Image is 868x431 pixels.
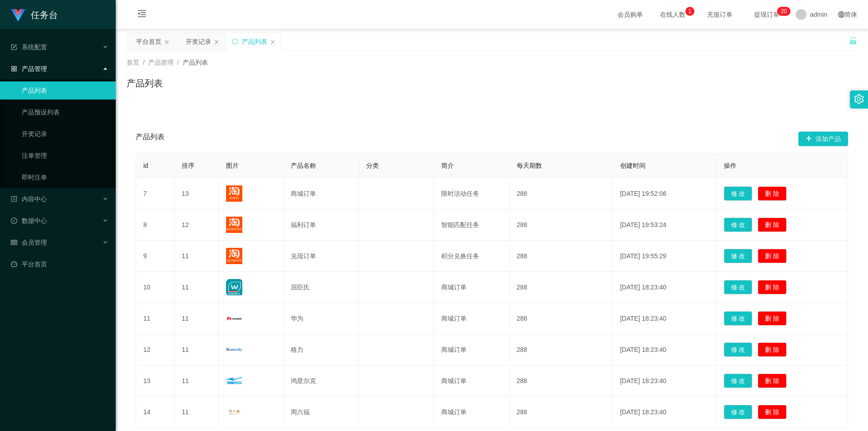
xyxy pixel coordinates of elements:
[613,303,717,334] td: [DATE] 18:23:40
[183,59,208,66] span: 产品列表
[226,404,242,420] img: 689f11dc4bec6.png
[177,59,179,66] span: /
[22,103,108,121] a: 产品预设列表
[620,162,646,169] span: 创建时间
[509,397,613,428] td: 288
[758,342,787,357] button: 删 除
[226,310,242,327] img: 689f1199afd67.png
[613,397,717,428] td: [DATE] 18:23:40
[175,272,219,303] td: 11
[685,7,694,16] sup: 1
[127,76,163,90] h1: 产品列表
[226,341,242,358] img: 689f11b0b23fc.png
[136,365,175,397] td: 13
[175,303,219,334] td: 11
[838,11,844,18] i: 图标: global
[724,342,753,357] button: 修 改
[127,0,157,29] i: 图标: menu-fold
[283,178,359,209] td: 商城订单
[226,248,242,264] img: 68a004d50ba47.png
[434,209,509,241] td: 智能匹配任务
[758,186,787,201] button: 删 除
[11,9,25,22] img: logo.9652507e.png
[509,209,613,241] td: 288
[613,241,717,272] td: [DATE] 19:55:29
[434,397,509,428] td: 商城订单
[175,241,219,272] td: 11
[22,147,108,165] a: 注单管理
[11,66,17,72] i: 图标: appstore-o
[283,272,359,303] td: 屈臣氏
[656,11,690,18] span: 在线人数
[22,168,108,186] a: 即时注单
[127,59,139,66] span: 首页
[613,209,717,241] td: [DATE] 19:53:24
[434,241,509,272] td: 积分兑换任务
[784,7,787,16] p: 0
[143,162,148,169] span: id
[283,241,359,272] td: 兑现订单
[11,239,17,246] i: 图标: table
[136,334,175,365] td: 12
[758,374,787,388] button: 删 除
[758,405,787,419] button: 删 除
[291,162,316,169] span: 产品名称
[758,218,787,232] button: 删 除
[703,11,737,18] span: 充值订单
[175,397,219,428] td: 11
[175,209,219,241] td: 12
[226,217,242,233] img: 68a004cec2cb9.png
[136,303,175,334] td: 11
[509,241,613,272] td: 288
[136,272,175,303] td: 10
[777,7,790,16] sup: 20
[136,241,175,272] td: 9
[724,249,753,263] button: 修 改
[781,7,784,16] p: 2
[136,209,175,241] td: 8
[758,249,787,263] button: 删 除
[724,218,753,232] button: 修 改
[31,0,58,29] h1: 任务台
[434,365,509,397] td: 商城订单
[182,162,194,169] span: 排序
[175,178,219,209] td: 13
[689,7,692,16] p: 1
[136,397,175,428] td: 14
[441,162,454,169] span: 简介
[11,195,47,203] span: 内容中心
[750,11,784,18] span: 提现订单
[509,303,613,334] td: 288
[283,365,359,397] td: 鸿星尔克
[517,162,542,169] span: 每天期数
[434,272,509,303] td: 商城订单
[270,39,275,45] i: 图标: close
[22,125,108,143] a: 开奖记录
[758,280,787,294] button: 删 除
[186,33,211,50] div: 开奖记录
[613,334,717,365] td: [DATE] 18:23:40
[724,280,753,294] button: 修 改
[148,59,174,66] span: 产品管理
[798,132,848,146] button: 图标: plus添加产品
[724,162,736,169] span: 操作
[226,279,242,295] img: 68176a989e162.jpg
[232,38,238,45] i: 图标: sync
[11,11,58,18] a: 任务台
[724,374,753,388] button: 修 改
[11,218,17,224] i: 图标: check-circle-o
[226,185,242,202] img: 689de6352d57d.png
[283,334,359,365] td: 格力
[175,334,219,365] td: 11
[509,178,613,209] td: 288
[164,39,170,45] i: 图标: close
[242,33,267,50] div: 产品列表
[283,397,359,428] td: 周六福
[226,373,242,389] img: 689f11c7de789.png
[143,59,145,66] span: /
[509,272,613,303] td: 288
[434,334,509,365] td: 商城订单
[366,162,379,169] span: 分类
[11,65,47,72] span: 产品管理
[854,94,864,104] i: 图标: setting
